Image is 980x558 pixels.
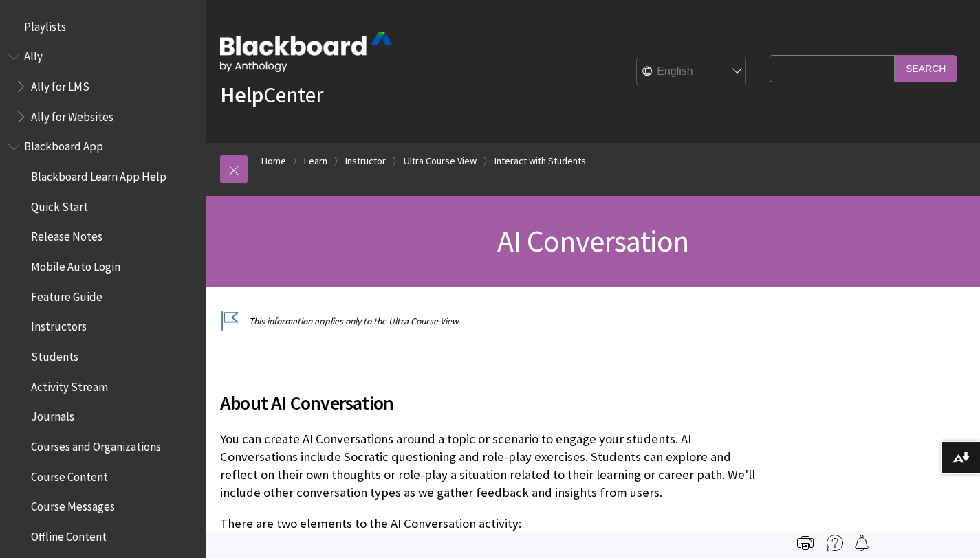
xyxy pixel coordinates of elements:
select: Site Language Selector [637,58,747,86]
span: Instructors [31,315,87,334]
img: Print [797,535,814,551]
span: Ally for LMS [31,75,89,93]
nav: Book outline for Anthology Ally Help [8,45,198,129]
a: Ultra Course View [404,153,477,170]
span: Quick Start [31,195,88,214]
p: This information applies only to the Ultra Course View. [220,315,763,328]
span: Students [31,345,78,364]
p: You can create AI Conversations around a topic or scenario to engage your students. AI Conversati... [220,430,763,502]
span: Ally for Websites [31,105,113,124]
img: Follow this page [853,535,870,551]
p: There are two elements to the AI Conversation activity: [220,515,763,533]
span: Blackboard App [24,135,103,154]
span: Offline Content [31,525,107,544]
span: Playlists [24,15,66,34]
span: Course Content [31,465,108,484]
img: Blackboard by Anthology [220,32,392,72]
strong: Help [220,81,263,109]
a: Interact with Students [494,153,586,170]
span: AI Conversation [497,222,688,260]
span: Activity Stream [31,375,108,394]
nav: Book outline for Playlists [8,15,198,38]
a: HelpCenter [220,81,323,109]
a: Instructor [345,153,386,170]
a: Learn [304,153,327,170]
a: Home [261,153,286,170]
input: Search [895,55,957,82]
span: Release Notes [31,225,102,244]
span: Journals [31,405,74,424]
span: Feature Guide [31,285,102,304]
span: Courses and Organizations [31,435,161,454]
span: Course Messages [31,495,115,514]
span: Blackboard Learn App Help [31,165,166,183]
span: Ally [24,45,43,64]
span: About AI Conversation [220,388,763,417]
span: Mobile Auto Login [31,255,120,274]
img: More help [827,535,843,551]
